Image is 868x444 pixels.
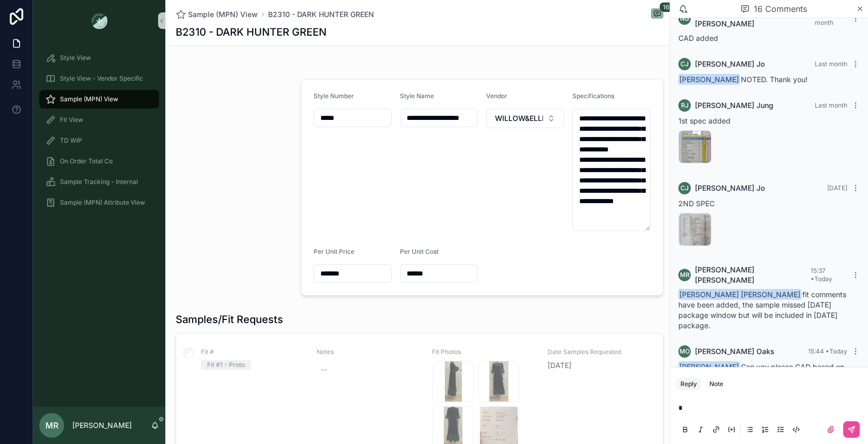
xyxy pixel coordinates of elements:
[659,2,673,12] span: 16
[678,34,718,42] span: CAD added
[811,267,832,283] span: 15:37 • Today
[60,136,82,145] span: TD WIP
[60,116,83,124] span: Fit View
[39,131,159,150] a: TD WIP
[60,178,138,186] span: Sample Tracking - Internal
[678,290,846,330] span: fit comments have been added, the sample missed [DATE] package window but will be included in [DA...
[60,198,145,207] span: Sample (MPN) Attribute View
[39,90,159,109] a: Sample (MPN) View
[486,92,507,100] span: Vendor
[314,92,354,100] span: Style Number
[827,184,847,192] span: [DATE]
[695,8,815,29] span: [PERSON_NAME] [PERSON_NAME]
[678,199,715,208] span: 2ND SPEC
[268,9,374,20] a: B2310 - DARK HUNTER GREEN
[39,152,159,171] a: On Order Total Co
[676,378,701,390] button: Reply
[815,101,847,109] span: Last month
[33,41,165,225] div: scrollable content
[495,113,543,124] span: WILLOW&ELLE
[680,60,689,68] span: CJ
[815,10,833,26] span: Last month
[207,360,245,370] div: Fit #1 - Proto
[754,3,807,15] span: 16 Comments
[39,173,159,191] a: Sample Tracking - Internal
[176,312,283,327] h1: Samples/Fit Requests
[695,346,774,357] span: [PERSON_NAME] Oaks
[678,289,801,300] span: [PERSON_NAME] [PERSON_NAME]
[695,183,765,193] span: [PERSON_NAME] Jo
[548,348,651,356] span: Date Samples Requested
[400,92,434,100] span: Style Name
[815,60,847,68] span: Last month
[680,271,690,279] span: MR
[808,347,847,355] span: 15:44 • Today
[695,265,811,285] span: [PERSON_NAME] [PERSON_NAME]
[678,362,844,381] span: Can you please CAD based on todays fit notes (making a mini dress)!
[60,54,91,62] span: Style View
[39,49,159,67] a: Style View
[681,101,689,110] span: RJ
[680,184,689,192] span: CJ
[321,364,327,375] div: --
[60,95,118,103] span: Sample (MPN) View
[400,248,439,255] span: Per Unit Cost
[705,378,727,390] button: Note
[695,59,765,69] span: [PERSON_NAME] Jo
[39,111,159,129] a: Fit View
[72,420,132,431] p: [PERSON_NAME]
[709,380,723,388] div: Note
[680,14,689,23] span: NG
[314,248,354,255] span: Per Unit Price
[176,25,327,39] h1: B2310 - DARK HUNTER GREEN
[678,75,808,84] span: NOTED. Thank you!
[201,348,304,356] span: Fit #
[651,8,663,21] button: 16
[317,348,420,356] span: Notes
[91,12,107,29] img: App logo
[678,361,740,372] span: [PERSON_NAME]
[486,109,564,128] button: Select Button
[188,9,258,20] span: Sample (MPN) View
[45,419,58,432] span: MR
[679,347,690,356] span: MO
[39,69,159,88] a: Style View - Vendor Specific
[548,360,651,371] span: [DATE]
[60,74,143,83] span: Style View - Vendor Specific
[432,348,535,356] span: Fit Photos
[572,92,614,100] span: Specifications
[176,9,258,20] a: Sample (MPN) View
[678,74,740,85] span: [PERSON_NAME]
[39,193,159,212] a: Sample (MPN) Attribute View
[60,157,113,165] span: On Order Total Co
[678,116,731,125] span: 1st spec added
[695,100,773,111] span: [PERSON_NAME] Jung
